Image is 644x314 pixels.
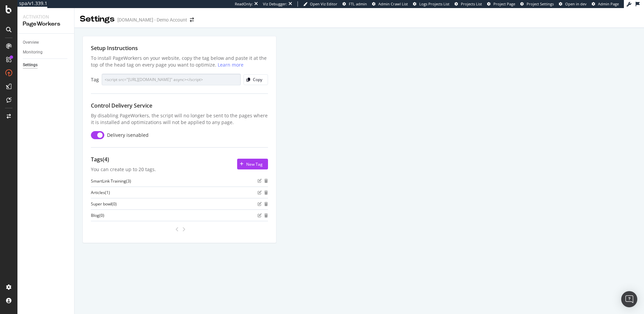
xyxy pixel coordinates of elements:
[91,44,268,52] div: Setup Instructions
[235,1,253,7] div: ReadOnly:
[23,20,69,28] div: PageWorkers
[493,1,515,6] span: Project Page
[378,1,408,6] span: Admin Crawl List
[237,159,268,169] button: New Tag
[258,190,262,195] div: edit
[592,1,619,7] a: Admin Page
[181,226,186,233] div: angle-right
[91,76,99,83] div: Tag
[91,112,268,126] div: By disabling PageWorkers, the script will no longer be sent to the pages where it is installed an...
[23,39,39,46] div: Overview
[263,1,287,7] div: Viz Debugger:
[413,1,449,7] a: Logs Projects List
[559,1,587,7] a: Open in dev
[244,74,268,85] button: Copy
[342,1,367,7] a: FTL admin
[253,77,262,82] div: Copy
[107,132,149,139] div: Delivery is enabled
[173,224,181,235] div: angle-left
[91,201,117,207] div: Super bowl ( 0 )
[419,1,449,6] span: Logs Projects List
[372,1,408,7] a: Admin Crawl List
[91,178,131,184] div: SmartLink Training ( 3 )
[461,1,482,6] span: Projects List
[246,161,263,167] div: New Tag
[310,1,337,6] span: Open Viz Editor
[487,1,515,7] a: Project Page
[258,212,262,218] div: edit
[520,1,554,7] a: Project Settings
[598,1,619,6] span: Admin Page
[264,212,268,218] div: trash
[91,156,156,163] div: Tags (4)
[264,201,268,207] div: trash
[23,39,69,46] a: Overview
[23,49,69,56] a: Monitoring
[264,178,268,184] div: trash
[565,1,587,6] span: Open in dev
[23,62,69,69] a: Settings
[258,178,262,184] div: edit
[91,190,110,195] div: Articles ( 1 )
[80,13,115,25] div: Settings
[23,49,43,56] div: Monitoring
[264,190,268,195] div: trash
[349,1,367,6] span: FTL admin
[621,291,637,307] div: Open Intercom Messenger
[527,1,554,6] span: Project Settings
[91,55,268,68] div: To install PageWorkers on your website, copy the tag below and paste it at the top of the head ta...
[91,212,104,218] div: Blog ( 0 )
[258,201,262,207] div: edit
[218,62,244,68] a: Learn more
[91,166,156,173] div: You can create up to 20 tags.
[117,16,187,23] div: [DOMAIN_NAME] - Demo Account
[23,62,38,69] div: Settings
[190,17,194,22] div: arrow-right-arrow-left
[303,1,337,7] a: Open Viz Editor
[454,1,482,7] a: Projects List
[91,102,268,110] div: Control Delivery Service
[23,13,69,20] div: Activation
